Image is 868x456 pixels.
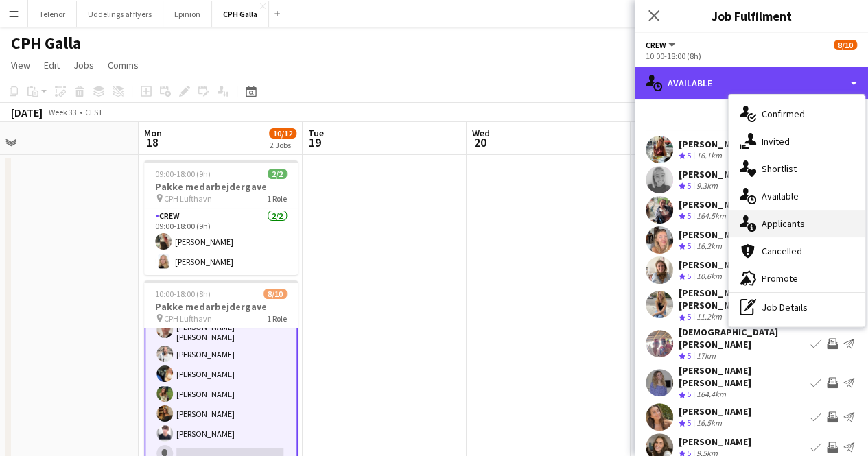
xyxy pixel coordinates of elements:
[729,237,865,265] div: Cancelled
[142,134,162,150] span: 18
[45,107,80,117] span: Week 33
[694,150,725,162] div: 16.1km
[263,289,287,299] span: 8/10
[729,155,865,182] div: Shortlist
[144,300,298,313] h3: Pakke medarbejdergave
[73,59,94,71] span: Jobs
[694,211,729,222] div: 164.5km
[729,210,865,237] div: Applicants
[646,51,857,61] div: 10:00-18:00 (8h)
[729,100,865,128] div: Confirmed
[28,1,77,27] button: Telenor
[44,59,60,71] span: Edit
[694,271,725,283] div: 10.6km
[11,106,43,119] div: [DATE]
[679,198,751,211] div: [PERSON_NAME]
[679,435,751,448] div: [PERSON_NAME]
[635,7,868,25] h3: Job Fulfilment
[679,326,805,350] div: [DEMOGRAPHIC_DATA][PERSON_NAME]
[729,293,865,321] div: Job Details
[212,1,269,27] button: CPH Galla
[634,134,653,150] span: 21
[77,1,163,27] button: Uddelings af flyers
[687,350,691,361] span: 5
[11,59,30,71] span: View
[306,134,324,150] span: 19
[679,405,751,418] div: [PERSON_NAME]
[687,180,691,191] span: 5
[687,418,691,428] span: 5
[144,180,298,193] h3: Pakke medarbejdergave
[38,56,65,74] a: Edit
[679,259,751,271] div: [PERSON_NAME]
[155,169,211,179] span: 09:00-18:00 (9h)
[679,168,751,180] div: [PERSON_NAME]
[687,389,691,399] span: 5
[729,265,865,292] div: Promote
[164,313,212,324] span: CPH Lufthavn
[646,40,677,50] button: Crew
[68,56,99,74] a: Jobs
[694,241,725,252] div: 16.2km
[687,241,691,251] span: 5
[269,128,296,139] span: 10/12
[635,67,868,99] div: Available
[144,127,162,139] span: Mon
[687,211,691,221] span: 5
[470,134,490,150] span: 20
[164,193,212,204] span: CPH Lufthavn
[687,271,691,281] span: 5
[694,311,725,323] div: 11.2km
[729,182,865,210] div: Available
[144,160,298,275] app-job-card: 09:00-18:00 (9h)2/2Pakke medarbejdergave CPH Lufthavn1 RoleCrew2/209:00-18:00 (9h)[PERSON_NAME][P...
[267,313,287,324] span: 1 Role
[694,350,718,362] div: 17km
[11,33,81,53] h1: CPH Galla
[267,193,287,204] span: 1 Role
[472,127,490,139] span: Wed
[687,150,691,160] span: 5
[155,289,211,299] span: 10:00-18:00 (8h)
[163,1,212,27] button: Epinion
[834,40,857,50] span: 8/10
[679,138,751,150] div: [PERSON_NAME]
[679,228,751,241] div: [PERSON_NAME]
[687,311,691,322] span: 5
[270,140,296,150] div: 2 Jobs
[5,56,36,74] a: View
[102,56,144,74] a: Comms
[108,59,139,71] span: Comms
[646,40,666,50] span: Crew
[85,107,103,117] div: CEST
[694,180,720,192] div: 9.3km
[694,389,729,400] div: 164.4km
[729,128,865,155] div: Invited
[144,208,298,275] app-card-role: Crew2/209:00-18:00 (9h)[PERSON_NAME][PERSON_NAME]
[308,127,324,139] span: Tue
[268,169,287,179] span: 2/2
[694,418,725,429] div: 16.5km
[679,287,805,311] div: [PERSON_NAME] Ernstved-[PERSON_NAME]
[679,364,805,389] div: [PERSON_NAME] [PERSON_NAME]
